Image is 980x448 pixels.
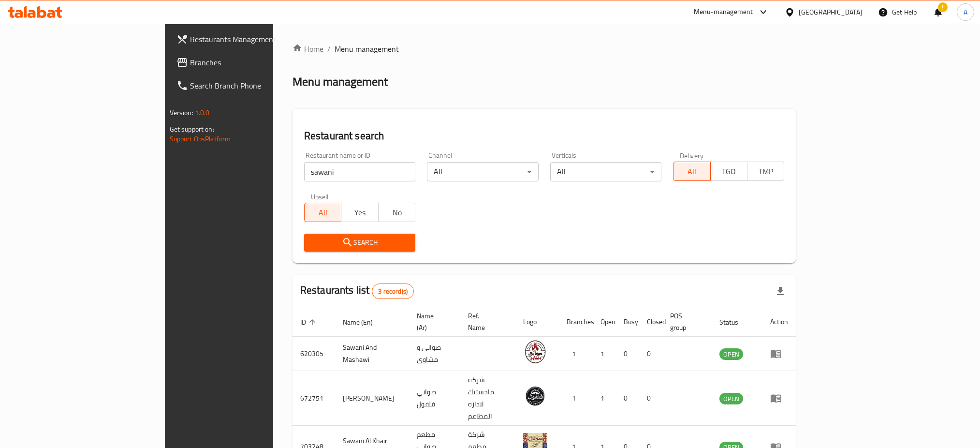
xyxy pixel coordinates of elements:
[559,337,593,371] td: 1
[710,162,747,181] button: TGO
[616,371,639,426] td: 0
[308,206,337,220] span: All
[341,203,378,222] button: Yes
[169,74,329,97] a: Search Branch Phone
[327,43,331,55] li: /
[769,280,792,303] div: Export file
[378,203,415,222] button: No
[417,310,449,333] span: Name (Ar)
[409,337,460,371] td: صواني و مشاوي
[300,316,319,328] span: ID
[694,6,753,18] div: Menu-management
[382,206,411,220] span: No
[719,393,743,404] div: OPEN
[670,310,700,333] span: POS group
[747,162,784,181] button: TMP
[312,237,408,249] span: Search
[523,384,547,408] img: Sawani Falfoul
[170,123,214,135] span: Get support on:
[427,162,538,181] div: All
[770,348,788,359] div: Menu
[639,307,662,337] th: Closed
[593,337,616,371] td: 1
[304,162,415,181] input: Search for restaurant name or ID..
[719,348,743,360] div: OPEN
[169,28,329,51] a: Restaurants Management
[293,43,796,55] nav: breadcrumb
[304,129,785,143] h2: Restaurant search
[409,371,460,426] td: صواني فلفول
[799,7,863,17] div: [GEOGRAPHIC_DATA]
[190,33,321,45] span: Restaurants Management
[343,316,385,328] span: Name (En)
[190,57,321,68] span: Branches
[372,287,413,296] span: 3 record(s)
[335,371,409,426] td: [PERSON_NAME]
[719,316,751,328] span: Status
[762,307,796,337] th: Action
[559,307,593,337] th: Branches
[468,310,504,333] span: Ref. Name
[719,393,743,404] span: OPEN
[311,193,329,200] label: Upsell
[719,349,743,360] span: OPEN
[964,7,967,17] span: A
[345,206,374,220] span: Yes
[770,392,788,404] div: Menu
[751,164,780,179] span: TMP
[293,74,388,90] h2: Menu management
[460,371,515,426] td: شركه ماجستيك لاداره المطاعم
[335,337,409,371] td: Sawani And Mashawi
[190,80,321,91] span: Search Branch Phone
[523,340,547,364] img: Sawani And Mashawi
[639,371,662,426] td: 0
[170,133,231,145] a: Support.OpsPlatform
[195,106,210,119] span: 1.0.0
[593,307,616,337] th: Open
[335,43,399,55] span: Menu management
[169,51,329,74] a: Branches
[559,371,593,426] td: 1
[715,164,744,179] span: TGO
[304,234,415,252] button: Search
[639,337,662,371] td: 0
[616,307,639,337] th: Busy
[673,162,710,181] button: All
[300,283,414,299] h2: Restaurants list
[677,164,706,179] span: All
[170,106,193,119] span: Version:
[680,152,704,159] label: Delivery
[616,337,639,371] td: 0
[515,307,559,337] th: Logo
[593,371,616,426] td: 1
[550,162,661,181] div: All
[304,203,341,222] button: All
